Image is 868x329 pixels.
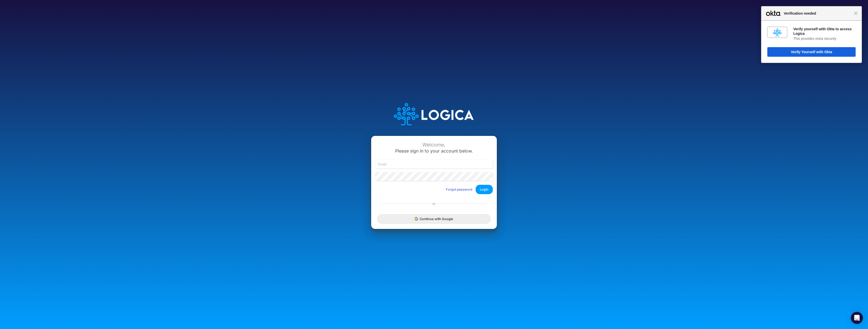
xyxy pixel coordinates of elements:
[851,312,863,324] div: Open Intercom Messenger
[476,185,493,194] button: Login
[443,185,476,194] button: Forgot password
[377,214,491,224] button: Continue with Google
[793,27,856,36] div: Verify yourself with Okta to access Logica
[793,36,856,41] div: This provides extra security
[767,47,856,57] button: Verify Yourself with Okta
[375,142,493,148] div: Welcome,
[773,28,782,37] img: fs010y5i60s2y8B8v0x8
[854,11,858,15] span: Close
[395,148,473,154] span: Please sign in to your account below.
[781,10,854,16] span: Verification needed
[375,160,493,168] input: Email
